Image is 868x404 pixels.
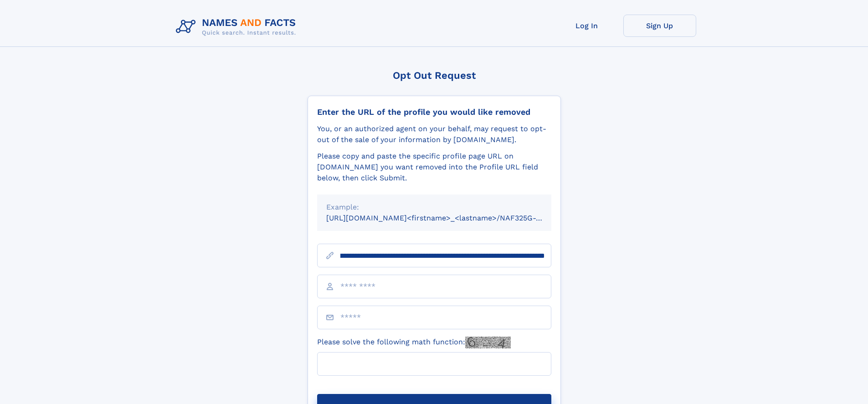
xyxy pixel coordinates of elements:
[308,70,561,81] div: Opt Out Request
[623,15,696,37] a: Sign Up
[317,151,551,184] div: Please copy and paste the specific profile page URL on [DOMAIN_NAME] you want removed into the Pr...
[317,123,551,145] div: You, or an authorized agent on your behalf, may request to opt-out of the sale of your informatio...
[317,337,511,348] label: Please solve the following math function:
[317,107,551,117] div: Enter the URL of the profile you would like removed
[326,202,542,213] div: Example:
[326,214,569,222] small: [URL][DOMAIN_NAME]<firstname>_<lastname>/NAF325G-xxxxxxxx
[550,15,623,37] a: Log In
[172,15,303,39] img: Logo Names and Facts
